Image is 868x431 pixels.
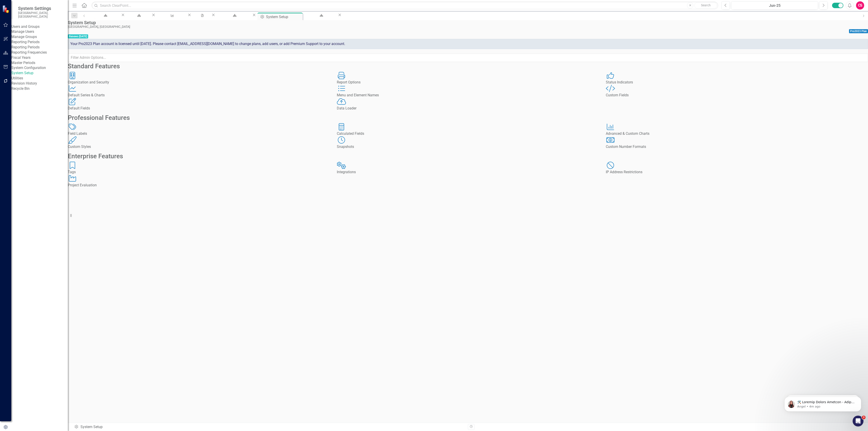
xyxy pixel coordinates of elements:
div: System Setup [266,14,302,20]
div: Utilities [11,76,68,81]
div: Menu and Element Names [337,93,599,98]
a: System Setup [11,71,68,76]
div: Scripting [196,17,207,23]
iframe: Intercom notifications message [778,387,868,419]
a: Reporting Periods [11,45,68,50]
span: Renews [DATE] [68,34,88,38]
button: Search [694,2,717,9]
div: Snapshots [337,144,599,149]
a: Manage Elements [156,13,187,18]
a: Strategic Plan [125,13,151,18]
div: [GEOGRAPHIC_DATA], [GEOGRAPHIC_DATA] [68,25,866,28]
div: Manage Scorecards [308,17,333,23]
div: System Configuration [11,65,68,71]
div: Your Pro2023 Plan account is licensed until [DATE]. Please contact [EMAIL_ADDRESS][DOMAIN_NAME] t... [68,39,868,49]
div: Custom Styles [68,144,330,149]
div: Department Summary [220,17,248,23]
iframe: Intercom live chat [853,416,863,426]
div: Advanced & Custom Charts [606,131,868,136]
h2: Professional Features [68,114,868,121]
div: 👋 Welcome Page [93,17,117,23]
span: System Settings [18,6,63,11]
div: Custom Number Formats [606,144,868,149]
div: Strategic Plan [129,17,147,23]
div: Report Options [337,80,599,85]
a: Revision History [11,81,68,86]
small: [GEOGRAPHIC_DATA], [GEOGRAPHIC_DATA] [18,11,63,19]
a: Scripting [192,13,211,18]
div: Jun-25 [733,3,816,8]
div: Field Labels [68,131,330,136]
div: Data Loader [337,106,599,111]
div: System Setup [68,20,866,25]
div: Project Evaluation [68,183,330,188]
div: Organization and Security [68,80,330,85]
a: Manage Users [11,29,68,34]
a: Manage Scorecards [304,13,337,18]
div: Status Indicators [606,80,868,85]
a: Master Periods [11,60,68,66]
div: Tags [68,170,330,175]
div: Default Fields [68,106,330,111]
div: Calculated Fields [337,131,599,136]
div: Default Series & Charts [68,93,330,98]
div: Users and Groups [11,24,68,29]
span: Pro2023 Plan [849,29,868,33]
h2: Enterprise Features [68,153,868,160]
div: Manage Elements [160,17,183,23]
a: Fiscal Years [11,55,68,60]
button: CS [856,1,864,9]
input: Search ClearPoint... [92,2,718,9]
div: Custom Fields [606,93,868,98]
a: Reporting Frequencies [11,50,68,55]
h2: Standard Features [68,63,868,70]
div: Reporting Periods [11,40,68,45]
span: 3 [862,416,866,419]
div: System Setup [74,424,465,430]
input: Filter Admin Options... [68,54,868,62]
span: Search [701,3,711,7]
button: Jun-25 [731,1,818,9]
a: Recycle Bin [11,86,68,91]
a: 👋 Welcome Page [89,13,121,18]
a: Department Summary [216,13,252,18]
img: ClearPoint Strategy [2,5,10,13]
a: Manage Groups [11,34,68,40]
div: IP Address Restrictions [606,170,868,175]
div: Integrations [337,170,599,175]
